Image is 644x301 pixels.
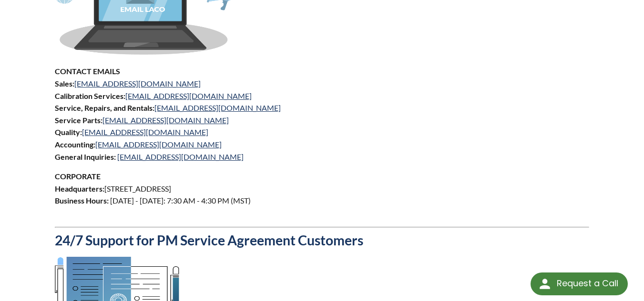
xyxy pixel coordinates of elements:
a: [EMAIL_ADDRESS][DOMAIN_NAME] [125,91,252,100]
img: round button [537,276,552,291]
a: [EMAIL_ADDRESS][DOMAIN_NAME] [74,79,201,88]
a: [EMAIL_ADDRESS][DOMAIN_NAME] [82,127,208,136]
a: [EMAIL_ADDRESS][DOMAIN_NAME] [154,103,281,112]
strong: CONTACT EMAILS [55,67,120,76]
strong: Business Hours: [55,196,109,205]
strong: Calibration Services: [55,91,125,100]
strong: CORPORATE [55,172,101,181]
strong: General Inquiries: [55,152,116,161]
strong: Service Parts: [55,116,102,125]
strong: Accounting: [55,140,95,149]
strong: Sales: [55,79,74,88]
div: Request a Call [557,272,618,294]
strong: Service, Repairs, and Rentals: [55,103,154,112]
strong: 24/7 Support for PM Service Agreement Customers [55,232,363,248]
div: Request a Call [531,272,628,295]
strong: Headquarters: [55,184,104,193]
strong: Quality: [55,127,82,136]
p: [STREET_ADDRESS] [DATE] - [DATE]: 7:30 AM - 4:30 PM (MST) [55,170,589,219]
a: [EMAIL_ADDRESS][DOMAIN_NAME] [117,152,244,161]
a: [EMAIL_ADDRESS][DOMAIN_NAME] [95,140,222,149]
a: [EMAIL_ADDRESS][DOMAIN_NAME] [102,116,229,125]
